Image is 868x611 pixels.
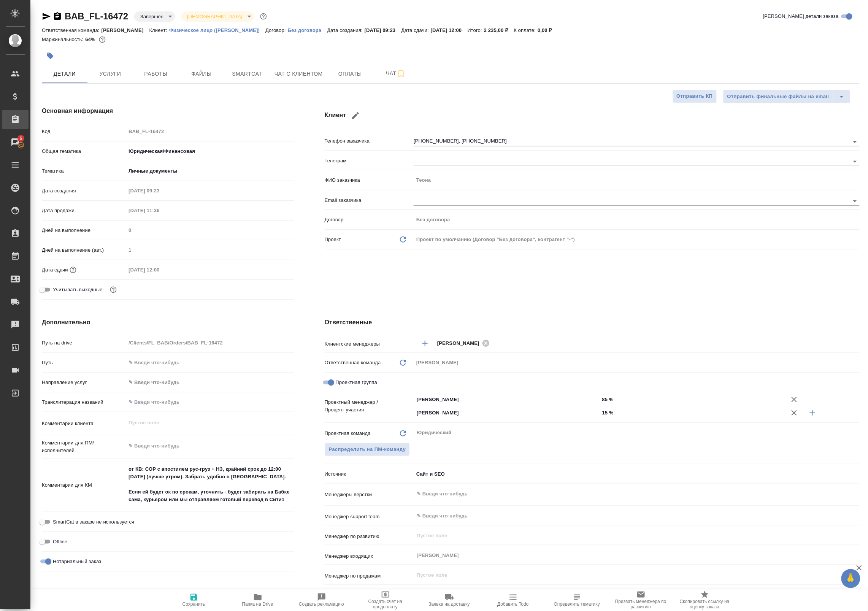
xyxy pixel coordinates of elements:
h4: Клиент [325,106,860,125]
span: 6 [15,135,27,142]
button: Отправить финальные файлы на email [723,90,833,103]
p: Код [42,128,126,135]
button: Скопировать ссылку для ЯМессенджера [42,12,51,21]
button: Создать рекламацию [290,590,354,611]
span: Нотариальный заказ [53,558,101,565]
span: SmartCat в заказе не используется [53,518,134,526]
input: ✎ Введи что-нибудь [416,489,832,498]
span: Offline [53,538,67,546]
input: Пустое поле [126,185,192,196]
button: Доп статусы указывают на важность/срочность заказа [259,11,268,21]
span: Распределить на ПМ-команду [329,445,406,454]
p: Комментарии для ПМ/исполнителей [42,439,126,454]
p: Комментарии клиента [42,420,126,427]
button: Добавить [803,404,822,422]
button: Open [855,493,857,495]
span: Чат с клиентом [275,69,323,79]
p: [PERSON_NAME] [102,27,149,33]
input: ✎ Введи что-нибудь [126,397,294,408]
button: Если добавить услуги и заполнить их объемом, то дата рассчитается автоматически [68,265,78,275]
button: Добавить тэг [42,48,59,64]
p: Путь на drive [42,339,126,347]
button: Заявка на доставку [417,590,481,611]
p: Направление услуг [42,379,126,386]
p: 2 235,00 ₽ [484,27,514,33]
span: Услуги [92,69,129,79]
p: Дата сдачи: [401,27,431,33]
span: Детали [46,69,83,79]
p: Клиент: [149,27,169,33]
p: Дата сдачи [42,266,68,274]
p: Менеджеры верстки [325,491,414,498]
p: Email заказчика [325,197,414,204]
input: Пустое поле [126,126,294,137]
p: Общая тематика [42,148,126,155]
div: Завершен [181,11,254,22]
p: Менеджер support team [325,513,414,521]
span: Файлы [183,69,220,79]
p: Ответственная команда [325,359,381,367]
input: Пустое поле [416,531,842,540]
button: Распределить на ПМ-команду [325,443,410,456]
div: ✎ Введи что-нибудь [129,379,285,386]
span: Учитывать выходные [53,286,103,294]
button: Отправить КП [673,90,717,103]
p: 0,00 ₽ [538,27,558,33]
h4: Дополнительно [42,318,294,327]
span: Работы [138,69,174,79]
button: Open [595,399,597,400]
button: Скопировать ссылку [53,12,62,21]
textarea: от КВ: СОР с апостилем рус-груз + НЗ, крайний срок до 12:00 [DATE] (лучше утром). Забрать удобно ... [126,463,294,506]
p: Дата создания: [327,27,364,33]
div: Юридическая/Финансовая [126,145,294,158]
input: ✎ Введи что-нибудь [126,357,294,368]
p: Без договора [288,27,327,33]
p: К оплате: [514,27,538,33]
span: Проектная группа [336,379,377,386]
input: Пустое поле [126,337,294,348]
input: Пустое поле [416,570,842,579]
span: Чат [378,69,414,78]
input: Пустое поле [414,589,860,600]
div: Проект по умолчанию (Договор "Без договора", контрагент "-") [414,233,860,246]
p: Дней на выполнение (авт.) [42,246,126,254]
span: Сохранить [182,602,205,607]
input: ✎ Введи что-нибудь [600,394,785,405]
span: Заявка на доставку [428,602,470,607]
span: Определить тематику [554,602,600,607]
button: Добавить менеджера [416,334,434,352]
p: Договор [325,216,414,224]
p: Источник [325,470,414,478]
p: Телеграм [325,157,414,165]
div: ✎ Введи что-нибудь [126,376,294,389]
div: Сайт и SEO [414,468,860,481]
span: Скопировать ссылку на оценку заказа [678,599,732,610]
span: Отправить финальные файлы на email [727,92,829,101]
button: [DEMOGRAPHIC_DATA] [185,13,244,20]
p: Проектная команда [325,430,371,437]
input: ✎ Введи что-нибудь [416,511,832,520]
p: Дата создания [42,187,126,195]
span: 🙏 [844,571,857,587]
input: Пустое поле [414,175,860,186]
p: 64% [85,37,97,42]
input: Пустое поле [126,225,294,236]
p: [DATE] 12:00 [431,27,468,33]
span: Отправить КП [677,92,713,101]
input: Пустое поле [126,264,192,275]
button: Призвать менеджера по развитию [609,590,673,611]
p: Менеджер по развитию [325,533,414,540]
p: Дней на выполнение [42,227,126,234]
p: Комментарии для КМ [42,481,126,489]
span: В заказе уже есть ответственный ПМ или ПМ группа [325,443,410,456]
a: Без договора [288,27,327,33]
p: Проект [325,236,341,243]
p: Менеджер входящих [325,552,414,560]
button: Создать счет на предоплату [354,590,417,611]
span: [PERSON_NAME] [437,340,484,347]
p: ФИО заказчика [325,176,414,184]
button: Open [850,156,860,167]
button: Выбери, если сб и вс нужно считать рабочими днями для выполнения заказа. [108,285,118,295]
h4: Ответственные [325,318,860,327]
button: 670.60 RUB; [97,35,107,44]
